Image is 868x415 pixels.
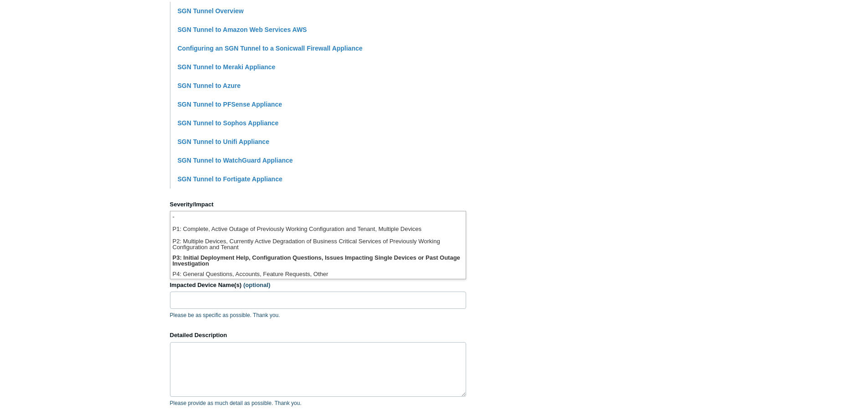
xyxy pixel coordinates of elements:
p: Please be as specific as possible. Thank you. [170,311,466,319]
a: SGN Tunnel to Fortigate Appliance [178,175,282,183]
li: P3: Initial Deployment Help, Configuration Questions, Issues Impacting Single Devices or Past Out... [170,252,466,269]
a: SGN Tunnel to Azure [178,82,241,89]
span: (optional) [243,282,270,288]
a: SGN Tunnel to Unifi Appliance [178,138,269,145]
a: SGN Tunnel to Sophos Appliance [178,119,279,127]
li: P4: General Questions, Accounts, Feature Requests, Other [170,269,466,281]
label: Impacted Device Name(s) [170,281,466,290]
a: SGN Tunnel to Meraki Appliance [178,63,276,71]
li: P2: Multiple Devices, Currently Active Degradation of Business Critical Services of Previously Wo... [170,236,466,252]
label: Detailed Description [170,331,466,340]
p: Please provide as much detail as possible. Thank you. [170,399,466,407]
a: SGN Tunnel to PFSense Appliance [178,101,282,108]
a: SGN Tunnel to Amazon Web Services AWS [178,26,307,33]
a: Configuring an SGN Tunnel to a Sonicwall Firewall Appliance [178,45,363,52]
label: Severity/Impact [170,200,466,209]
li: P1: Complete, Active Outage of Previously Working Configuration and Tenant, Multiple Devices [170,224,466,236]
a: SGN Tunnel Overview [178,7,244,15]
a: SGN Tunnel to WatchGuard Appliance [178,157,293,164]
li: - [170,211,466,224]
